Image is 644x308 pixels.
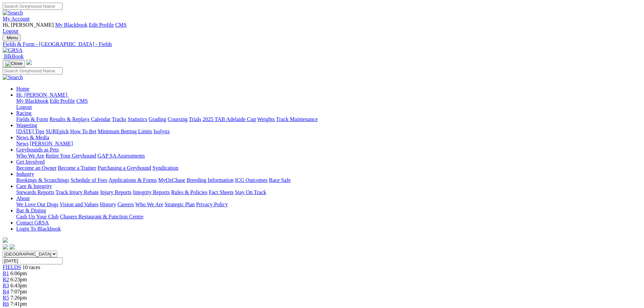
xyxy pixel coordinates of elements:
a: Minimum Betting Limits [98,128,152,134]
span: BlkBook [4,53,24,59]
button: Toggle navigation [3,34,21,41]
div: Bar & Dining [16,214,641,220]
a: Bar & Dining [16,208,46,213]
a: Grading [149,116,166,122]
a: Stay On Track [235,189,266,195]
a: FIELDS [3,264,21,270]
span: Menu [7,35,18,40]
a: News [16,141,28,146]
a: Integrity Reports [133,189,170,195]
a: Fields & Form [16,116,48,122]
a: BlkBook [3,53,24,59]
img: Search [3,74,23,80]
a: Trials [189,116,201,122]
a: CMS [76,98,88,104]
a: Calendar [91,116,111,122]
a: Applications & Forms [109,177,157,183]
a: We Love Our Dogs [16,202,58,207]
a: Greyhounds as Pets [16,147,59,152]
a: [DATE] Tips [16,128,44,134]
button: Toggle navigation [3,60,25,67]
a: Edit Profile [89,22,114,28]
span: Hi, [PERSON_NAME] [3,22,54,28]
a: Who We Are [135,202,163,207]
a: MyOzChase [158,177,185,183]
img: facebook.svg [3,244,8,250]
a: Breeding Information [187,177,234,183]
a: Syndication [152,165,178,171]
div: Wagering [16,128,641,135]
span: R2 [3,277,9,282]
a: Careers [117,202,134,207]
a: SUREpick [46,128,69,134]
input: Search [3,67,63,74]
a: My Account [3,16,30,22]
span: 7:26pm [10,295,27,301]
a: Stewards Reports [16,189,54,195]
a: Track Maintenance [276,116,318,122]
a: Injury Reports [100,189,132,195]
a: Statistics [128,116,147,122]
a: Isolynx [153,128,170,134]
a: Industry [16,171,34,177]
span: 7:07pm [10,289,27,294]
span: R1 [3,270,9,276]
span: 6:23pm [10,277,27,282]
img: logo-grsa-white.png [26,60,32,65]
div: Greyhounds as Pets [16,153,641,159]
a: Logout [3,28,18,34]
a: Cash Up Your Club [16,214,58,219]
div: About [16,202,641,208]
a: Hi, [PERSON_NAME] [16,92,69,98]
a: R3 [3,283,9,288]
div: My Account [3,22,641,34]
a: Edit Profile [50,98,75,104]
a: GAP SA Assessments [98,153,145,159]
a: Results & Replays [49,116,90,122]
a: Home [16,86,29,92]
a: My Blackbook [55,22,88,28]
input: Select date [3,257,63,264]
a: Bookings & Scratchings [16,177,69,183]
a: Retire Your Greyhound [46,153,96,159]
a: Race Safe [269,177,290,183]
div: Industry [16,177,641,183]
span: R5 [3,295,9,301]
a: History [100,202,116,207]
div: Get Involved [16,165,641,171]
a: R6 [3,301,9,307]
a: Track Injury Rebate [55,189,99,195]
img: Close [5,61,22,66]
a: 2025 TAB Adelaide Cup [202,116,256,122]
a: R4 [3,289,9,294]
img: GRSA [3,47,23,53]
a: Coursing [168,116,188,122]
div: Care & Integrity [16,189,641,195]
img: Search [3,10,23,16]
a: Get Involved [16,159,45,165]
a: Logout [16,104,32,110]
img: logo-grsa-white.png [3,237,8,243]
input: Search [3,3,63,10]
a: Schedule of Fees [70,177,107,183]
a: My Blackbook [16,98,49,104]
a: Login To Blackbook [16,226,61,232]
span: 7:41pm [10,301,27,307]
a: Fields & Form - [GEOGRAPHIC_DATA] - Fields [3,41,641,47]
a: Tracks [112,116,126,122]
div: Racing [16,116,641,122]
a: Privacy Policy [196,202,228,207]
a: [PERSON_NAME] [30,141,73,146]
span: 6:06pm [10,270,27,276]
a: Contact GRSA [16,220,49,226]
a: Who We Are [16,153,44,159]
a: Racing [16,110,31,116]
a: CMS [115,22,127,28]
a: Become an Owner [16,165,56,171]
a: ICG Outcomes [235,177,267,183]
